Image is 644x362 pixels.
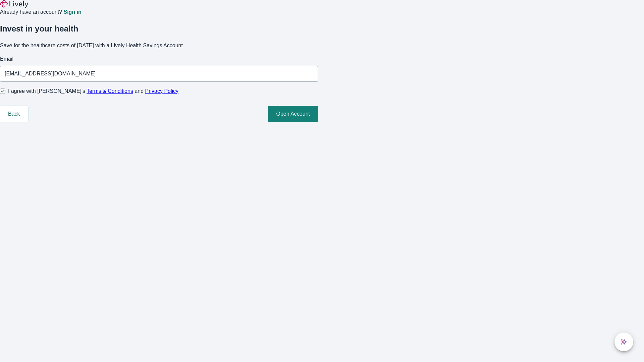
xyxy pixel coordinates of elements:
svg: Lively AI Assistant [621,339,627,345]
button: chat [614,333,633,351]
a: Privacy Policy [145,88,179,94]
span: I agree with [PERSON_NAME]’s and [8,87,178,95]
button: Open Account [268,106,318,122]
a: Terms & Conditions [87,88,133,94]
a: Sign in [63,9,81,15]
